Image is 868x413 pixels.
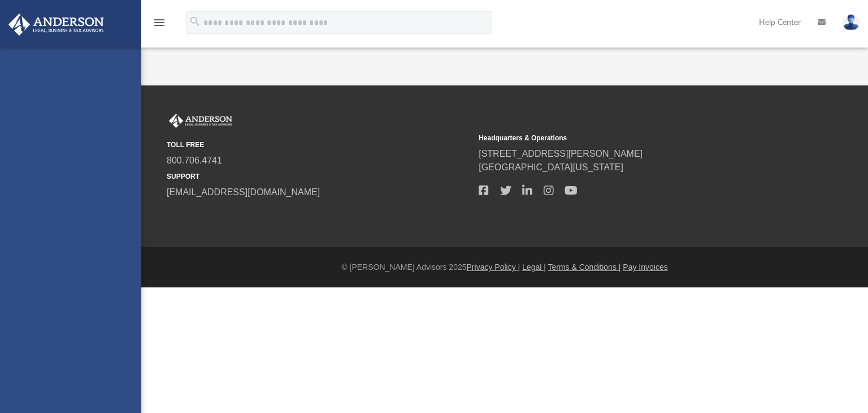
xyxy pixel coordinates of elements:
[467,263,520,272] a: Privacy Policy |
[623,263,667,272] a: Pay Invoices
[167,187,320,197] a: [EMAIL_ADDRESS][DOMAIN_NAME]
[522,263,546,272] a: Legal |
[167,156,222,165] a: 800.706.4741
[167,114,235,128] img: Anderson Advisors Platinum Portal
[548,263,621,272] a: Terms & Conditions |
[5,14,107,36] img: Anderson Advisors Platinum Portal
[153,16,166,29] i: menu
[479,149,643,158] a: [STREET_ADDRESS][PERSON_NAME]
[479,133,783,143] small: Headquarters & Operations
[189,15,201,28] i: search
[153,21,166,29] a: menu
[843,14,860,31] img: User Pic
[141,261,868,273] div: © [PERSON_NAME] Advisors 2025
[167,140,471,150] small: TOLL FREE
[479,162,623,172] a: [GEOGRAPHIC_DATA][US_STATE]
[167,171,471,182] small: SUPPORT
